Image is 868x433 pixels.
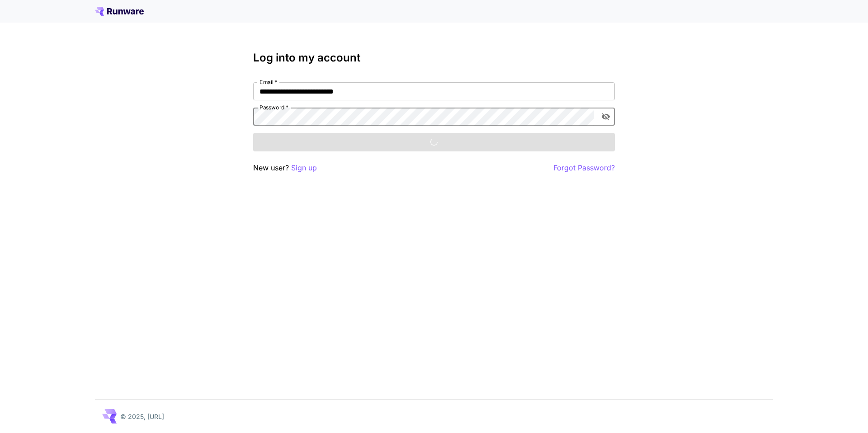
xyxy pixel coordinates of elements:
[120,412,164,421] p: © 2025, [URL]
[259,78,277,86] label: Email
[253,162,317,174] p: New user?
[598,108,614,125] button: toggle password visibility
[291,162,317,174] button: Sign up
[259,104,288,111] label: Password
[253,52,615,64] h3: Log into my account
[553,162,615,174] button: Forgot Password?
